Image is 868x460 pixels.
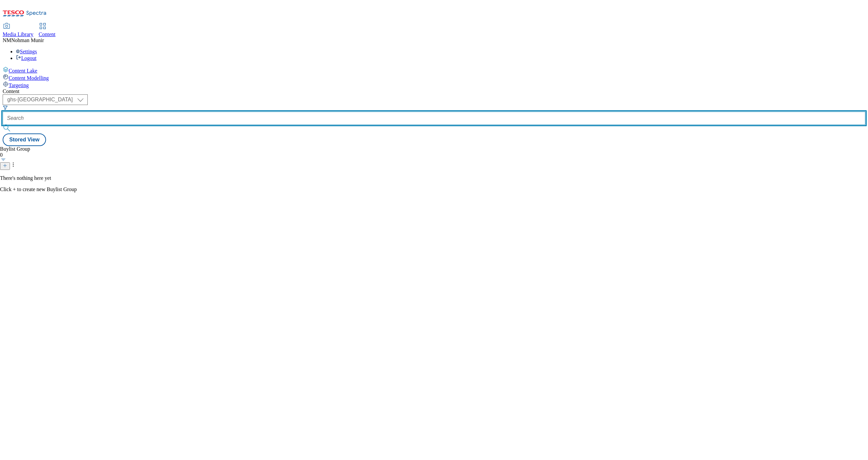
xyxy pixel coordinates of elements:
[9,82,29,88] span: Targeting
[16,49,37,54] a: Settings
[39,24,56,37] a: Content
[9,75,49,81] span: Content Modelling
[3,74,865,81] a: Content Modelling
[3,67,865,74] a: Content Lake
[9,68,37,74] span: Content Lake
[3,105,8,110] svg: Search Filters
[3,24,33,37] a: Media Library
[16,55,36,61] a: Logout
[3,81,865,88] a: Targeting
[3,37,11,43] span: NM
[3,112,865,125] input: Search
[3,133,46,146] button: Stored View
[3,88,865,94] div: Content
[39,31,56,37] span: Content
[11,37,44,43] span: Nohman Munir
[3,31,33,37] span: Media Library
